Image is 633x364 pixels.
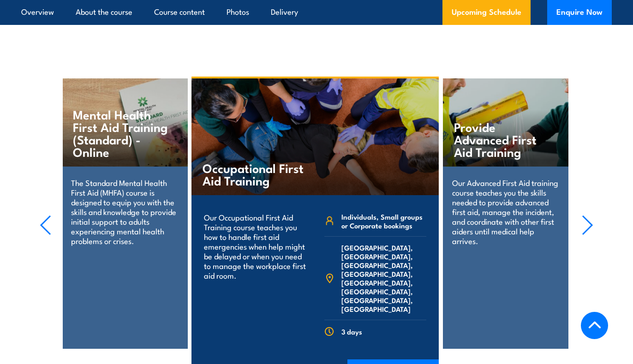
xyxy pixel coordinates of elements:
[452,178,560,245] p: Our Advanced First Aid training course teaches you the skills needed to provide advanced first ai...
[454,120,550,158] h4: Provide Advanced First Aid Training
[204,212,306,280] p: Our Occupational First Aid Training course teaches you how to handle first aid emergencies when h...
[341,212,426,230] span: Individuals, Small groups or Corporate bookings
[341,327,362,336] span: 3 days
[203,161,311,186] h4: Occupational First Aid Training
[341,243,426,313] span: [GEOGRAPHIC_DATA], [GEOGRAPHIC_DATA], [GEOGRAPHIC_DATA], [GEOGRAPHIC_DATA], [GEOGRAPHIC_DATA], [G...
[71,178,179,245] p: The Standard Mental Health First Aid (MHFA) course is designed to equip you with the skills and k...
[73,108,169,158] h4: Mental Health First Aid Training (Standard) - Online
